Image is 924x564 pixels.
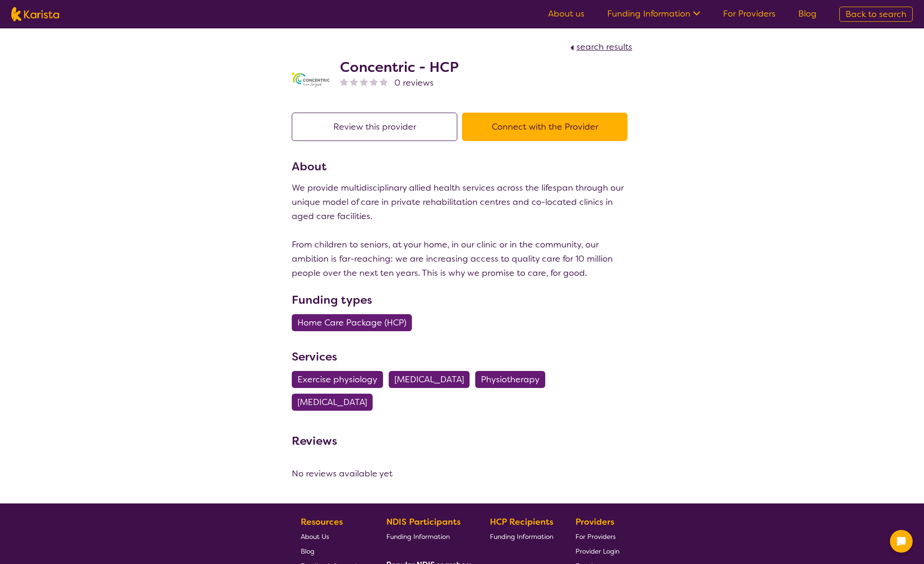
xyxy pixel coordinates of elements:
[292,72,330,88] img: h3dfvoetcbe6d57qsjjs.png
[548,8,584,19] a: About us
[394,371,464,388] span: [MEDICAL_DATA]
[386,532,450,541] span: Funding Information
[568,41,632,53] a: search results
[297,394,367,411] span: [MEDICAL_DATA]
[292,374,389,385] a: Exercise physiology
[490,516,553,528] b: HCP Recipients
[575,516,614,528] b: Providers
[297,314,406,331] span: Home Care Package (HCP)
[340,59,459,76] h2: Concentric - HCP
[462,121,632,132] a: Connect with the Provider
[297,371,377,388] span: Exercise physiology
[292,317,418,328] a: Home Care Package (HCP)
[380,78,388,86] img: nonereviewstar
[575,532,616,541] span: For Providers
[386,516,461,528] b: NDIS Participants
[370,78,378,86] img: nonereviewstar
[490,532,553,541] span: Funding Information
[292,428,337,449] h3: Reviews
[301,544,364,558] a: Blog
[475,374,551,385] a: Physiotherapy
[575,547,619,555] span: Provider Login
[292,397,378,408] a: [MEDICAL_DATA]
[301,547,314,555] span: Blog
[11,7,59,21] img: Karista logo
[340,78,348,86] img: nonereviewstar
[292,348,632,365] h3: Services
[301,529,364,544] a: About Us
[292,121,462,132] a: Review this provider
[575,544,619,558] a: Provider Login
[846,9,907,20] span: Back to search
[292,467,632,481] div: No reviews available yet
[607,8,700,19] a: Funding Information
[576,41,632,53] span: search results
[386,529,468,544] a: Funding Information
[292,113,457,141] button: Review this provider
[490,529,553,544] a: Funding Information
[389,374,475,385] a: [MEDICAL_DATA]
[462,113,628,141] button: Connect with the Provider
[798,8,817,19] a: Blog
[723,8,776,19] a: For Providers
[394,76,434,90] span: 0 reviews
[481,371,540,388] span: Physiotherapy
[350,78,358,86] img: nonereviewstar
[301,516,343,528] b: Resources
[839,7,913,22] a: Back to search
[292,158,632,175] h3: About
[292,291,632,308] h3: Funding types
[360,78,368,86] img: nonereviewstar
[292,181,632,280] p: We provide multidisciplinary allied health services across the lifespan through our unique model ...
[575,529,619,544] a: For Providers
[301,532,329,541] span: About Us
